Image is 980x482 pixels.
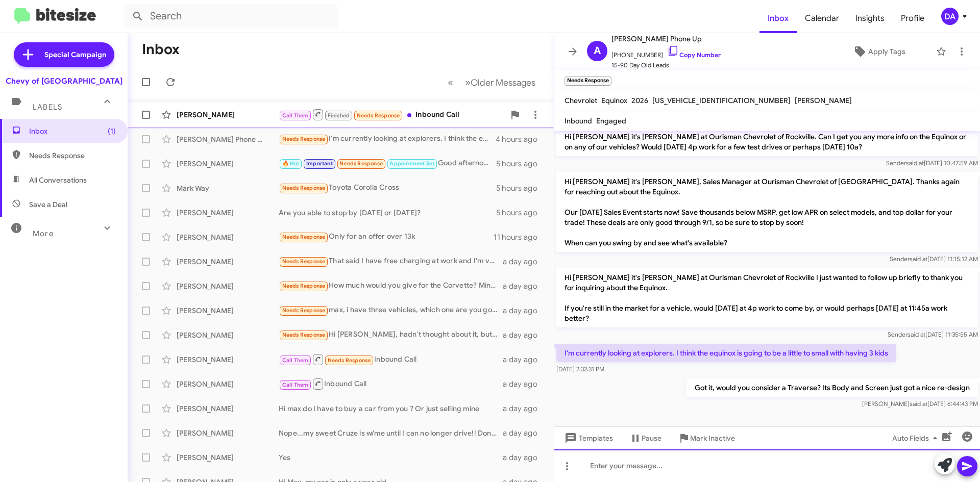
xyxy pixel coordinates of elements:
[448,76,453,89] span: «
[503,428,546,438] div: a day ago
[906,159,924,167] span: said at
[910,255,927,263] span: said at
[177,403,279,414] div: [PERSON_NAME]
[459,72,542,93] button: Next
[941,8,959,25] div: DA
[177,452,279,463] div: [PERSON_NAME]
[108,126,116,136] span: (1)
[556,365,604,373] span: [DATE] 2:32:31 PM
[631,96,648,105] span: 2026
[890,255,978,263] span: Sender [DATE] 11:15:12 AM
[279,280,503,292] div: How much would you give for the Corvette? Mine only has $35K miles?
[328,112,350,119] span: Finished
[279,305,503,316] div: max, i have three vehicles, which one are you going to give me a deal on that i can't refuse? che...
[503,257,546,267] div: a day ago
[503,379,546,389] div: a day ago
[496,208,546,218] div: 5 hours ago
[496,134,546,144] div: 4 hours ago
[826,42,931,61] button: Apply Tags
[670,429,743,447] button: Mark Inactive
[503,403,546,414] div: a day ago
[29,199,67,210] span: Save a Deal
[279,377,503,390] div: Inbound Call
[884,429,949,447] button: Auto Fields
[279,208,496,218] div: Are you able to stop by [DATE] or [DATE]?
[177,159,279,169] div: [PERSON_NAME]
[496,183,546,193] div: 5 hours ago
[389,160,434,167] span: Appointment Set
[177,183,279,193] div: Mark Way
[886,159,978,167] span: Sender [DATE] 10:47:59 AM
[33,103,62,112] span: Labels
[124,4,338,29] input: Search
[759,4,797,33] a: Inbox
[33,229,54,238] span: More
[797,4,847,33] span: Calendar
[279,231,494,243] div: Only for an offer over 13k
[687,378,978,397] p: Got it, would you consider a Traverse? Its Body and Screen just got a nice re-design
[177,428,279,438] div: [PERSON_NAME]
[29,150,116,161] span: Needs Response
[279,403,503,414] div: Hi max do I have to buy a car from you ? Or just selling mine
[282,382,309,388] span: Call Them
[177,232,279,242] div: [PERSON_NAME]
[503,306,546,316] div: a day ago
[339,160,383,167] span: Needs Response
[279,108,505,121] div: Inbound Call
[642,429,661,447] span: Pause
[892,429,941,447] span: Auto Fields
[594,43,601,59] span: A
[503,354,546,365] div: a day ago
[282,258,326,265] span: Needs Response
[888,331,978,338] span: Sender [DATE] 11:35:55 AM
[306,160,333,167] span: Important
[279,133,496,145] div: I'm currently looking at explorers. I think the equinox is going to be a little to small with hav...
[556,344,896,362] p: I'm currently looking at explorers. I think the equinox is going to be a little to small with hav...
[562,429,613,447] span: Templates
[279,182,496,194] div: Toyota Corolla Cross
[471,77,535,88] span: Older Messages
[795,96,852,105] span: [PERSON_NAME]
[611,33,721,45] span: [PERSON_NAME] Phone Up
[279,329,503,341] div: Hi [PERSON_NAME], hadn't thought about it, but I suppose anything's possible. I won't sell you my...
[14,42,114,67] a: Special Campaign
[556,268,978,327] p: Hi [PERSON_NAME] it's [PERSON_NAME] at Ourisman Chevrolet of Rockville I just wanted to follow up...
[494,232,546,242] div: 11 hours ago
[596,116,626,125] span: Engaged
[442,72,459,93] button: Previous
[565,96,597,105] span: Chevrolet
[893,4,933,33] a: Profile
[282,136,326,142] span: Needs Response
[868,42,905,61] span: Apply Tags
[282,283,326,289] span: Needs Response
[565,116,592,125] span: Inbound
[908,331,925,338] span: said at
[554,429,621,447] button: Templates
[328,357,371,364] span: Needs Response
[611,45,721,60] span: [PHONE_NUMBER]
[556,128,978,156] p: Hi [PERSON_NAME] it's [PERSON_NAME] at Ourisman Chevrolet of Rockville. Can I get you any more in...
[282,112,309,119] span: Call Them
[910,400,927,408] span: said at
[177,110,279,120] div: [PERSON_NAME]
[282,332,326,338] span: Needs Response
[279,452,503,463] div: Yes
[847,4,893,33] a: Insights
[556,172,978,252] p: Hi [PERSON_NAME] it's [PERSON_NAME], Sales Manager at Ourisman Chevrolet of [GEOGRAPHIC_DATA]. Th...
[279,256,503,267] div: That said I have free charging at work and I'm very happy with the all electric lifestyle
[621,429,670,447] button: Pause
[282,307,326,314] span: Needs Response
[177,354,279,365] div: [PERSON_NAME]
[503,452,546,463] div: a day ago
[496,159,546,169] div: 5 hours ago
[357,112,400,119] span: Needs Response
[177,330,279,340] div: [PERSON_NAME]
[282,234,326,240] span: Needs Response
[442,72,542,93] nav: Page navigation example
[503,281,546,291] div: a day ago
[29,175,87,185] span: All Conversations
[933,8,969,25] button: DA
[6,76,122,86] div: Chevy of [GEOGRAPHIC_DATA]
